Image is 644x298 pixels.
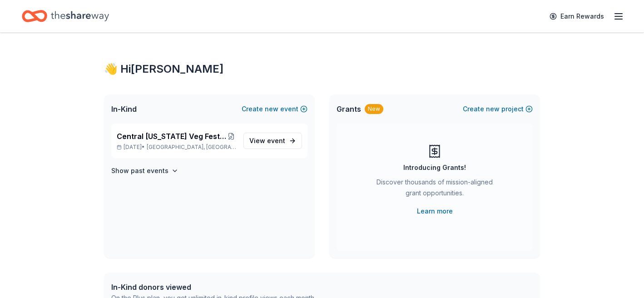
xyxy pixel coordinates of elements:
p: [DATE] • [117,144,236,151]
div: In-Kind donors viewed [111,282,316,293]
a: Earn Rewards [544,8,609,25]
span: Grants [337,104,361,114]
div: New [365,104,383,114]
a: View event [243,133,302,149]
button: Show past events [111,165,178,176]
span: new [265,104,278,114]
span: View [249,135,285,146]
h4: Show past events [111,165,168,176]
button: Createnewevent [242,104,307,114]
span: event [267,137,285,144]
span: new [486,104,500,114]
button: Createnewproject [463,104,533,114]
span: [GEOGRAPHIC_DATA], [GEOGRAPHIC_DATA] [147,144,236,151]
a: Home [22,5,109,27]
div: Introducing Grants! [403,162,466,173]
div: Discover thousands of mission-aligned grant opportunities. [373,177,496,202]
span: In-Kind [111,104,137,114]
span: Central [US_STATE] Veg Fest Animal Haven Silent Auction [117,131,227,142]
div: 👋 Hi [PERSON_NAME] [104,62,540,76]
a: Learn more [417,206,453,217]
